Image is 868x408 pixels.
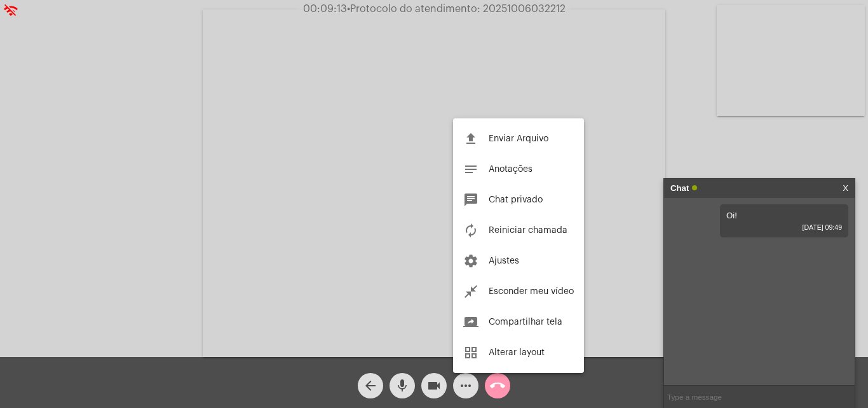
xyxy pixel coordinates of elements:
mat-icon: settings [463,253,478,269]
mat-icon: screen_share [463,314,478,330]
span: Reiniciar chamada [489,226,567,235]
span: Enviar Arquivo [489,134,548,143]
span: Ajustes [489,257,519,265]
mat-icon: autorenew [463,223,478,238]
span: Chat privado [489,195,543,204]
mat-icon: grid_view [463,345,478,360]
mat-icon: notes [463,162,478,177]
mat-icon: file_upload [463,131,478,146]
span: Alterar layout [489,348,545,357]
span: Compartilhar tela [489,318,562,327]
mat-icon: chat [463,192,478,208]
span: Esconder meu vídeo [489,287,574,296]
mat-icon: close_fullscreen [463,284,478,299]
span: Anotações [489,165,532,174]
